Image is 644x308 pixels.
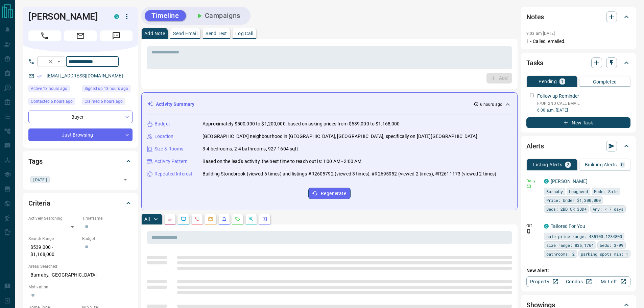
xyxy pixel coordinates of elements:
a: Property [526,276,561,287]
div: condos.ca [544,179,549,184]
button: Regenerate [308,188,351,199]
div: condos.ca [114,14,119,19]
p: Follow up Reminder [537,93,579,100]
p: Timeframe: [82,215,133,221]
a: Mr.Loft [596,276,630,287]
button: Clear [46,57,55,66]
svg: Notes [167,216,173,222]
p: Off [526,223,540,229]
span: Mode: Sale [594,188,618,195]
div: Buyer [28,111,133,123]
p: Size & Rooms [154,145,184,152]
p: 1 - Called, emailed. [526,38,630,45]
p: Location [154,133,173,140]
span: bathrooms: 2 [546,251,575,257]
span: sale price range: 485100,1284800 [546,233,622,240]
p: Budget [154,120,170,127]
button: Open [121,175,130,184]
svg: Listing Alerts [221,216,227,222]
p: Actively Searching: [28,215,79,221]
p: 1 [561,79,564,84]
span: Any: < 7 days [593,206,623,212]
span: size range: 835,1764 [546,242,594,248]
span: beds: 3-99 [600,242,623,248]
p: Burnaby, [GEOGRAPHIC_DATA] [28,269,133,281]
p: Daily [526,178,540,184]
p: Activity Pattern [154,158,188,165]
svg: Calls [194,216,200,222]
p: Activity Summary [156,101,194,108]
span: Claimed 6 hours ago [85,98,123,105]
span: [DATE] [33,176,47,183]
p: Areas Searched: [28,263,133,269]
div: Activity Summary6 hours ago [147,98,512,111]
span: Beds: 2BD OR 3BD+ [546,206,587,212]
svg: Email [526,184,531,189]
p: $539,000 - $1,168,000 [28,242,79,260]
span: parking spots min: 1 [581,251,628,257]
span: Lougheed [569,188,588,195]
p: Search Range: [28,236,79,242]
p: Log Call [235,31,253,36]
span: Contacted 6 hours ago [31,98,73,105]
button: Open [55,57,63,66]
button: Campaigns [189,10,247,21]
p: 9:03 am [DATE] [526,31,555,36]
p: 6 hours ago [480,101,502,108]
span: Price: Under $1,200,000 [546,197,601,204]
p: Motivation: [28,284,133,290]
span: Message [100,30,133,41]
svg: Lead Browsing Activity [181,216,186,222]
span: Active 13 hours ago [31,85,67,92]
div: Mon Sep 15 2025 [82,85,133,94]
p: [GEOGRAPHIC_DATA] neighbourhood in [GEOGRAPHIC_DATA], [GEOGRAPHIC_DATA], specifically on [DATE][G... [202,133,477,140]
p: Add Note [144,31,165,36]
span: Signed up 13 hours ago [85,85,128,92]
div: Mon Sep 15 2025 [82,98,133,107]
p: New Alert: [526,267,630,274]
div: Mon Sep 15 2025 [28,85,79,94]
p: Completed [593,79,617,84]
svg: Push Notification Only [526,229,531,234]
p: F/UP 2ND CALL EMAIL [537,100,630,106]
a: Tailored For You [551,223,585,229]
p: Based on the lead's activity, the best time to reach out is: 1:00 AM - 2:00 AM [202,158,361,165]
p: 3-4 bedrooms, 2-4 bathrooms, 927-1604 sqft [202,145,299,152]
h2: Tasks [526,57,543,68]
p: 2 [567,162,569,167]
button: New Task [526,117,630,128]
p: Building Alerts [585,162,617,167]
svg: Email Verified [37,74,42,78]
svg: Opportunities [248,216,254,222]
h2: Notes [526,11,544,22]
span: Email [64,30,97,41]
div: Tags [28,153,133,169]
p: 6:00 a.m. [DATE] [537,107,630,113]
a: [PERSON_NAME] [551,179,588,184]
h2: Alerts [526,141,544,151]
div: Just Browsing [28,128,133,141]
div: condos.ca [544,224,549,229]
a: [EMAIL_ADDRESS][DOMAIN_NAME] [47,73,123,78]
p: 0 [621,162,624,167]
div: Mon Sep 15 2025 [28,98,79,107]
svg: Agent Actions [262,216,267,222]
div: Tasks [526,55,630,71]
div: Alerts [526,138,630,154]
h2: Tags [28,156,42,167]
button: Timeline [145,10,186,21]
div: Criteria [28,195,133,211]
span: Call [28,30,61,41]
a: Condos [561,276,596,287]
svg: Emails [208,216,213,222]
p: Send Email [173,31,197,36]
p: Building Stonebrook (viewed 6 times) and listings #R2605792 (viewed 3 times), #R2695952 (viewed 2... [202,170,496,177]
p: Approximately $500,000 to $1,200,000, based on asking prices from $539,000 to $1,168,000 [202,120,400,127]
p: Pending [539,79,557,84]
p: Listing Alerts [533,162,563,167]
p: All [144,217,150,221]
p: Repeated Interest [154,170,192,177]
h1: [PERSON_NAME] [28,11,104,22]
p: Send Text [206,31,227,36]
span: Burnaby [546,188,563,195]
